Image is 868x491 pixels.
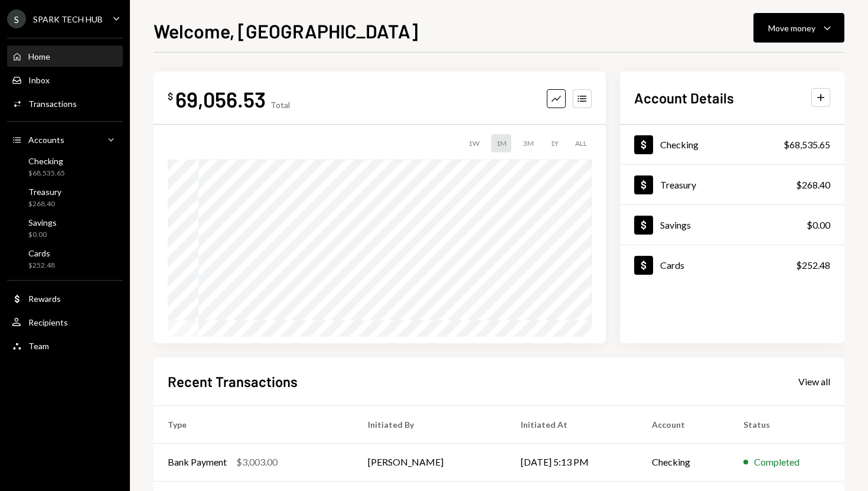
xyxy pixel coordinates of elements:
[7,69,123,90] a: Inbox
[464,134,484,152] div: 1W
[28,99,77,109] div: Transactions
[175,86,266,112] div: 69,056.53
[638,405,729,443] th: Account
[620,205,844,245] a: Savings$0.00
[753,13,844,43] button: Move money
[7,245,123,273] a: Cards$252.48
[7,335,123,356] a: Team
[660,139,699,150] div: Checking
[168,372,298,391] h2: Recent Transactions
[620,245,844,285] a: Cards$252.48
[28,199,61,209] div: $268.40
[236,455,278,469] div: $3,003.00
[28,51,50,61] div: Home
[660,179,696,190] div: Treasury
[660,259,684,271] div: Cards
[28,248,55,258] div: Cards
[7,183,123,212] a: Treasury$268.40
[28,156,65,166] div: Checking
[754,455,800,469] div: Completed
[168,90,173,102] div: $
[784,138,830,152] div: $68,535.65
[638,443,729,481] td: Checking
[7,311,123,333] a: Recipients
[768,22,815,34] div: Move money
[28,187,61,197] div: Treasury
[798,375,830,388] a: View all
[354,443,507,481] td: [PERSON_NAME]
[620,125,844,164] a: Checking$68,535.65
[546,134,563,152] div: 1Y
[570,134,592,152] div: ALL
[28,230,57,240] div: $0.00
[729,405,844,443] th: Status
[796,258,830,272] div: $252.48
[518,134,539,152] div: 3M
[660,219,691,230] div: Savings
[7,9,26,28] div: S
[28,341,49,351] div: Team
[798,376,830,388] div: View all
[807,218,830,232] div: $0.00
[7,129,123,150] a: Accounts
[28,294,61,304] div: Rewards
[7,214,123,242] a: Savings$0.00
[354,405,507,443] th: Initiated By
[28,168,65,178] div: $68,535.65
[154,19,418,43] h1: Welcome, [GEOGRAPHIC_DATA]
[620,165,844,204] a: Treasury$268.40
[28,135,64,145] div: Accounts
[33,14,103,24] div: SPARK TECH HUB
[270,100,290,110] div: Total
[28,261,55,271] div: $252.48
[634,88,734,108] h2: Account Details
[28,217,57,227] div: Savings
[796,178,830,192] div: $268.40
[507,443,638,481] td: [DATE] 5:13 PM
[7,288,123,309] a: Rewards
[28,75,50,85] div: Inbox
[507,405,638,443] th: Initiated At
[7,93,123,114] a: Transactions
[168,455,227,469] div: Bank Payment
[7,45,123,67] a: Home
[28,317,68,327] div: Recipients
[7,152,123,181] a: Checking$68,535.65
[154,405,354,443] th: Type
[491,134,511,152] div: 1M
